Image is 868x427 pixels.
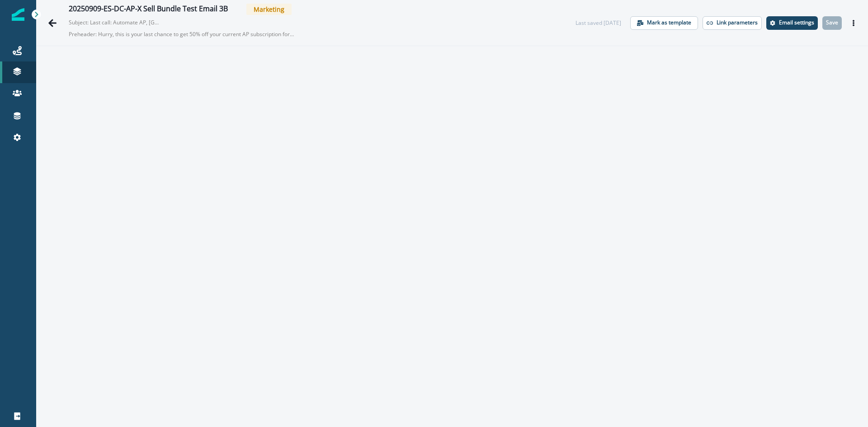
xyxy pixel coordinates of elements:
p: Link parameters [717,19,758,26]
p: Preheader: Hurry, this is your last chance to get 50% off your current AP subscription for 6 mont... [69,27,295,42]
img: Inflection [12,8,24,21]
p: Save [826,19,838,26]
div: Last saved [DATE] [576,19,621,27]
button: Save [822,16,842,30]
div: 20250909-ES-DC-AP-X Sell Bundle Test Email 3B [69,5,228,14]
button: Mark as template [630,16,698,30]
button: Settings [766,16,818,30]
span: Marketing [246,4,292,15]
p: Subject: Last call: Automate AP, [GEOGRAPHIC_DATA], spend. Get 50% off BILL AP. [69,15,159,27]
p: Mark as template [647,19,691,26]
p: Email settings [779,19,814,26]
button: Actions [846,16,861,30]
button: Link parameters [703,16,762,30]
button: Go back [43,14,61,32]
